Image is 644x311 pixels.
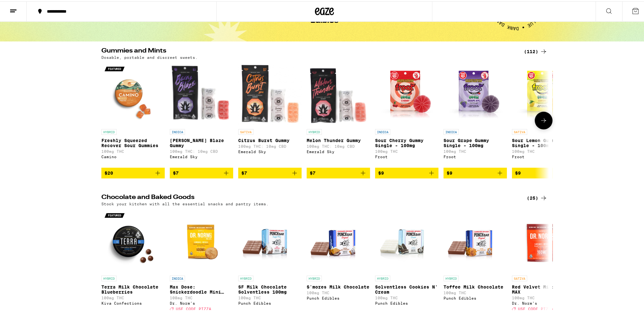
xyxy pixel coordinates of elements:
p: SATIVA [512,274,527,280]
a: (25) [527,193,547,201]
div: Froot [443,153,507,158]
p: 100mg THC [512,148,575,152]
p: S'mores Milk Chocolate [307,283,370,288]
p: HYBRID [101,274,117,280]
p: SATIVA [238,128,253,134]
a: Open page for Sour Lemon Gummy Single - 100mg from Froot [512,61,575,166]
img: Punch Edibles - Solventless Cookies N' Cream [375,208,438,271]
img: Froot - Sour Lemon Gummy Single - 100mg [512,61,575,125]
img: Froot - Sour Cherry Gummy Single - 100mg [375,61,438,125]
p: SF Milk Chocolate Solventless 100mg [238,283,302,293]
p: Melon Thunder Gummy [307,137,370,142]
p: 100mg THC: 10mg CBD [307,143,370,147]
img: Punch Edibles - S'mores Milk Chocolate [307,208,370,271]
span: $20 [105,169,113,174]
span: USE CODE PIZZA [518,306,553,310]
p: 100mg THC [238,295,302,299]
img: Kiva Confections - Terra Milk Chocolate Blueberries [101,208,165,271]
span: $9 [515,169,521,174]
button: Add to bag [170,166,233,177]
a: (112) [524,47,547,54]
p: HYBRID [375,274,390,280]
a: Open page for Freshly Squeezed Recover Sour Gummies from Camino [101,61,165,166]
p: 100mg THC [101,295,165,299]
div: Punch Edibles [443,295,507,299]
p: HYBRID [443,274,459,280]
span: $9 [378,169,384,174]
span: $7 [310,169,316,174]
p: Sour Lemon Gummy Single - 100mg [512,137,575,147]
p: Freshly Squeezed Recover Sour Gummies [101,137,165,147]
img: Froot - Sour Grape Gummy Single - 100mg [443,61,507,125]
p: INDICA [375,128,390,134]
div: Emerald Sky [307,148,370,152]
button: Add to bag [443,166,507,177]
span: USE CODE PIZZA [176,306,211,310]
p: Red Velvet Mini Cookie MAX [512,283,575,293]
p: 108mg THC [170,295,233,299]
p: Terra Milk Chocolate Blueberries [101,283,165,293]
img: Emerald Sky - Berry Blaze Gummy [170,61,233,125]
div: Camino [101,153,165,158]
p: HYBRID [238,274,253,280]
button: Add to bag [238,166,302,177]
p: SATIVA [512,128,527,134]
span: $7 [173,169,179,174]
p: Dosable, portable and discreet sweets. [101,54,198,58]
div: Froot [375,153,438,158]
button: Add to bag [307,166,370,177]
p: Citrus Burst Gummy [238,137,302,142]
p: 100mg THC [375,148,438,152]
p: HYBRID [307,274,322,280]
p: 100mg THC [443,148,507,152]
img: Emerald Sky - Citrus Burst Gummy [238,61,302,125]
div: Emerald Sky [238,148,302,152]
a: Open page for Sour Cherry Gummy Single - 100mg from Froot [375,61,438,166]
div: Punch Edibles [307,295,370,299]
p: Solventless Cookies N' Cream [375,283,438,293]
div: Dr. Norm's [170,300,233,304]
p: Stock your kitchen with all the essential snacks and pantry items. [101,201,269,205]
p: 100mg THC: 10mg CBD [170,148,233,152]
img: Camino - Freshly Squeezed Recover Sour Gummies [101,61,165,125]
img: Dr. Norm's - Max Dose: Snickerdoodle Mini Cookie - Indica [170,208,233,271]
p: INDICA [170,128,185,134]
p: HYBRID [307,128,322,134]
a: Open page for Melon Thunder Gummy from Emerald Sky [307,61,370,166]
h2: Gummies and Mints [101,47,516,54]
img: Punch Edibles - Toffee Milk Chocolate [443,208,507,271]
div: Emerald Sky [170,153,233,158]
p: 100mg THC [512,295,575,299]
img: Punch Edibles - SF Milk Chocolate Solventless 100mg [238,208,302,271]
p: HYBRID [101,128,117,134]
p: Sour Cherry Gummy Single - 100mg [375,137,438,147]
a: Open page for Sour Grape Gummy Single - 100mg from Froot [443,61,507,166]
a: Open page for Berry Blaze Gummy from Emerald Sky [170,61,233,166]
p: 100mg THC [443,289,507,294]
div: Froot [512,153,575,158]
p: INDICA [170,274,185,280]
p: Sour Grape Gummy Single - 100mg [443,137,507,147]
div: Punch Edibles [375,300,438,304]
p: Max Dose: Snickerdoodle Mini Cookie - Indica [170,283,233,293]
div: Dr. Norm's [512,300,575,304]
img: Emerald Sky - Melon Thunder Gummy [307,61,370,125]
span: $7 [241,169,247,174]
button: Add to bag [375,166,438,177]
h2: Chocolate and Baked Goods [101,193,516,201]
p: 100mg THC [375,295,438,299]
p: Toffee Milk Chocolate [443,283,507,288]
button: Add to bag [101,166,165,177]
p: [PERSON_NAME] Blaze Gummy [170,137,233,147]
p: 100mg THC [307,289,370,294]
button: Add to bag [512,166,575,177]
a: Open page for Citrus Burst Gummy from Emerald Sky [238,61,302,166]
p: INDICA [443,128,459,134]
div: Kiva Confections [101,300,165,304]
p: 100mg THC: 10mg CBD [238,143,302,147]
span: $9 [447,169,452,174]
img: Dr. Norm's - Red Velvet Mini Cookie MAX [512,208,575,271]
div: Punch Edibles [238,300,302,304]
